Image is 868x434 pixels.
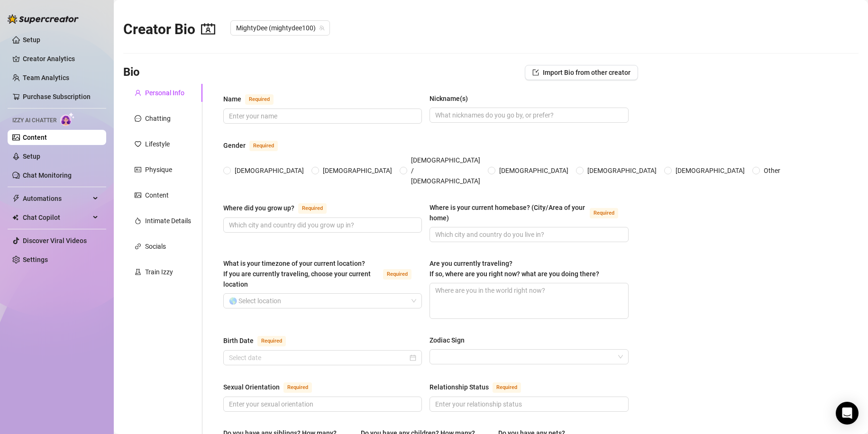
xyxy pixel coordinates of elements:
div: Socials [145,241,166,252]
div: Name [223,94,241,104]
div: Content [145,190,169,200]
div: Open Intercom Messenger [836,402,859,425]
img: logo-BBDzfeDw.svg [8,14,79,24]
span: Required [245,94,274,105]
input: Relationship Status [435,399,621,409]
input: Where did you grow up? [229,220,414,230]
div: Where did you grow up? [223,203,294,213]
span: idcard [135,166,141,173]
div: Sexual Orientation [223,382,280,392]
span: import [532,69,539,76]
span: MightyDee (mightydee100) [236,21,324,35]
div: Lifestyle [145,139,170,149]
span: Required [283,382,312,393]
img: Chat Copilot [12,214,18,221]
input: Nickname(s) [435,110,621,120]
span: [DEMOGRAPHIC_DATA] [672,165,749,176]
img: AI Chatter [60,112,75,126]
a: Setup [23,36,40,44]
input: Name [229,111,414,121]
span: [DEMOGRAPHIC_DATA] [319,165,396,176]
span: Are you currently traveling? If so, where are you right now? what are you doing there? [429,260,599,278]
label: Sexual Orientation [223,381,322,393]
div: Zodiac Sign [429,335,465,345]
label: Where is your current homebase? (City/Area of your home) [429,202,628,223]
div: Chatting [145,113,171,124]
div: Where is your current homebase? (City/Area of your home) [429,202,585,223]
div: Birth Date [223,335,254,346]
span: link [135,243,141,250]
label: Birth Date [223,335,296,346]
h2: Creator Bio [123,20,215,38]
span: team [319,25,325,31]
a: Setup [23,153,40,160]
span: Chat Copilot [23,210,90,225]
span: Required [493,382,521,393]
a: Discover Viral Videos [23,237,87,244]
span: [DEMOGRAPHIC_DATA] [584,165,660,176]
h3: Bio [123,65,140,80]
span: message [135,115,141,122]
span: Automations [23,191,90,206]
label: Gender [223,140,288,151]
span: heart [135,141,141,147]
span: Other [760,165,784,176]
a: Purchase Subscription [23,93,91,100]
span: Required [383,269,411,280]
div: Train Izzy [145,267,173,277]
span: contacts [201,22,215,36]
div: Physique [145,164,172,175]
span: [DEMOGRAPHIC_DATA] [495,165,572,176]
label: Relationship Status [429,381,531,393]
input: Birth Date [229,353,408,363]
a: Chat Monitoring [23,172,72,179]
input: Sexual Orientation [229,399,414,409]
div: Gender [223,140,246,151]
label: Nickname(s) [429,93,475,104]
a: Settings [23,256,48,263]
label: Name [223,93,284,105]
span: fire [135,217,141,224]
span: What is your timezone of your current location? If you are currently traveling, choose your curre... [223,260,371,288]
span: [DEMOGRAPHIC_DATA] / [DEMOGRAPHIC_DATA] [407,155,484,186]
button: Import Bio from other creator [525,65,638,80]
a: Team Analytics [23,74,69,81]
span: user [135,90,141,96]
span: experiment [135,269,141,275]
span: thunderbolt [12,195,20,202]
span: Required [590,208,618,218]
div: Relationship Status [429,382,489,392]
a: Content [23,134,47,141]
span: picture [135,192,141,199]
span: Required [298,203,327,214]
div: Nickname(s) [429,93,468,104]
span: Import Bio from other creator [543,69,630,76]
span: [DEMOGRAPHIC_DATA] [231,165,308,176]
span: Required [249,141,278,151]
span: Izzy AI Chatter [12,116,56,125]
div: Personal Info [145,88,184,98]
input: Where is your current homebase? (City/Area of your home) [435,229,621,240]
span: Required [257,336,286,346]
label: Where did you grow up? [223,202,337,214]
div: Intimate Details [145,216,191,226]
a: Creator Analytics [23,51,99,66]
label: Zodiac Sign [429,335,471,345]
